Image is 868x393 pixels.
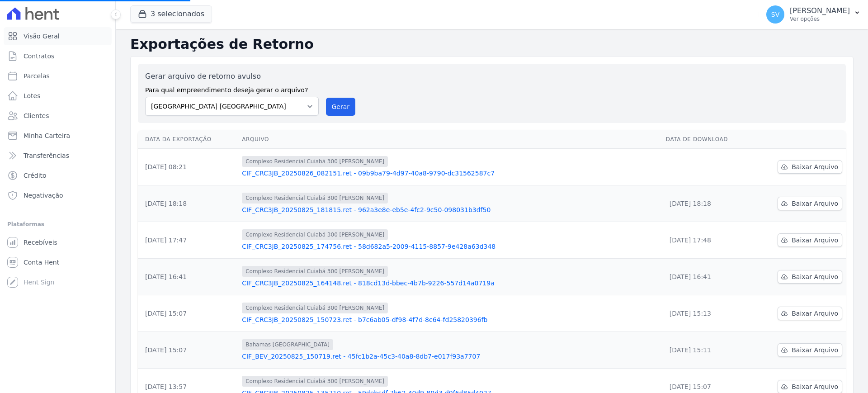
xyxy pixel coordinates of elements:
span: Contratos [24,52,54,61]
a: Baixar Arquivo [778,343,842,357]
span: SV [771,11,779,18]
span: Crédito [24,171,47,180]
a: CIF_BEV_20250825_150719.ret - 45fc1b2a-45c3-40a8-8db7-e017f93a7707 [242,352,659,361]
p: [PERSON_NAME] [790,6,850,15]
a: Baixar Arquivo [778,270,842,284]
span: Baixar Arquivo [792,199,838,208]
td: [DATE] 17:47 [138,222,238,259]
span: Baixar Arquivo [792,236,838,245]
a: Clientes [4,107,112,125]
a: Recebíveis [4,233,112,251]
span: Baixar Arquivo [792,346,838,355]
p: Ver opções [790,15,850,23]
span: Recebíveis [24,238,57,247]
a: Baixar Arquivo [778,160,842,174]
div: Plataformas [7,219,108,230]
a: Baixar Arquivo [778,233,842,247]
a: Visão Geral [4,27,112,45]
span: Clientes [24,111,49,120]
a: CIF_CRC3JB_20250825_150723.ret - b7c6ab05-df98-4f7d-8c64-fd25820396fb [242,315,659,324]
span: Parcelas [24,71,50,80]
button: 3 selecionados [130,5,212,23]
td: [DATE] 15:11 [662,332,753,369]
a: Negativação [4,186,112,204]
span: Baixar Arquivo [792,272,838,281]
a: Minha Carteira [4,127,112,145]
span: Complexo Residencial Cuiabá 300 [PERSON_NAME] [242,303,388,313]
span: Complexo Residencial Cuiabá 300 [PERSON_NAME] [242,376,388,387]
span: Complexo Residencial Cuiabá 300 [PERSON_NAME] [242,266,388,277]
th: Arquivo [238,130,662,149]
span: Complexo Residencial Cuiabá 300 [PERSON_NAME] [242,229,388,240]
a: CIF_CRC3JB_20250826_082151.ret - 09b9ba79-4d97-40a8-9790-dc31562587c7 [242,169,659,178]
a: CIF_CRC3JB_20250825_164148.ret - 818cd13d-bbec-4b7b-9226-557d14a0719a [242,279,659,288]
span: Negativação [24,191,63,200]
a: Transferências [4,147,112,165]
td: [DATE] 08:21 [138,149,238,185]
td: [DATE] 16:41 [138,259,238,295]
th: Data de Download [662,130,753,149]
a: Baixar Arquivo [778,307,842,320]
span: Baixar Arquivo [792,162,838,171]
button: SV [PERSON_NAME] Ver opções [759,2,868,27]
td: [DATE] 17:48 [662,222,753,259]
a: Contratos [4,47,112,65]
a: Conta Hent [4,253,112,271]
td: [DATE] 18:18 [662,185,753,222]
span: Complexo Residencial Cuiabá 300 [PERSON_NAME] [242,156,388,167]
label: Para qual empreendimento deseja gerar o arquivo? [145,82,319,95]
label: Gerar arquivo de retorno avulso [145,71,319,82]
th: Data da Exportação [138,130,238,149]
td: [DATE] 15:13 [662,295,753,332]
h2: Exportações de Retorno [130,36,854,52]
a: CIF_CRC3JB_20250825_174756.ret - 58d682a5-2009-4115-8857-9e428a63d348 [242,242,659,251]
span: Baixar Arquivo [792,309,838,318]
a: Parcelas [4,67,112,85]
span: Baixar Arquivo [792,382,838,391]
span: Transferências [24,151,69,160]
span: Visão Geral [24,32,60,41]
td: [DATE] 18:18 [138,185,238,222]
td: [DATE] 15:07 [138,295,238,332]
span: Lotes [24,91,41,100]
a: Crédito [4,166,112,185]
span: Minha Carteira [24,131,70,140]
a: CIF_CRC3JB_20250825_181815.ret - 962a3e8e-eb5e-4fc2-9c50-098031b3df50 [242,205,659,214]
span: Complexo Residencial Cuiabá 300 [PERSON_NAME] [242,193,388,204]
td: [DATE] 16:41 [662,259,753,295]
td: [DATE] 15:07 [138,332,238,369]
button: Gerar [326,98,356,116]
a: Lotes [4,87,112,105]
span: Bahamas [GEOGRAPHIC_DATA] [242,339,333,350]
a: Baixar Arquivo [778,197,842,210]
span: Conta Hent [24,258,59,267]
